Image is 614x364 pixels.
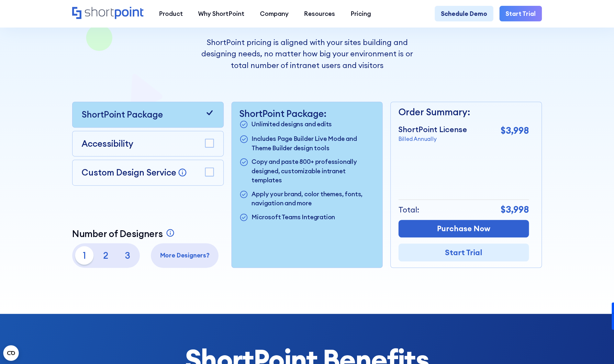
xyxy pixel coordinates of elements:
p: Includes Page Builder Live Mode and Theme Builder design tools [251,134,375,153]
p: ShortPoint pricing is aligned with your sites building and designing needs, no matter how big you... [192,37,422,71]
a: Resources [296,6,342,21]
p: 3 [118,246,137,265]
a: Number of Designers [72,228,177,239]
a: Start Trial [398,244,529,261]
p: Number of Designers [72,228,163,239]
p: Microsoft Teams Integration [251,212,335,222]
p: $3,998 [501,124,529,138]
iframe: Chat Widget [582,333,614,364]
p: More Designers? [154,251,216,260]
a: Pricing [343,6,378,21]
p: ShortPoint Package [82,108,163,121]
p: $3,998 [501,203,529,217]
p: Order Summary: [398,105,529,119]
a: Company [252,6,296,21]
p: ShortPoint License [398,124,467,135]
div: Company [260,9,289,18]
p: Accessibility [82,137,133,150]
p: ShortPoint Package: [239,108,375,119]
p: 2 [97,246,115,265]
a: Start Trial [499,6,542,21]
p: Billed Annually [398,135,467,143]
div: Why ShortPoint [198,9,244,18]
a: Home [72,7,144,20]
p: Copy and paste 800+ professionally designed, customizable intranet templates [251,157,375,185]
div: Pricing [350,9,371,18]
p: 1 [75,246,94,265]
div: Resources [304,9,335,18]
p: Custom Design Service [82,167,176,178]
p: Apply your brand, color themes, fonts, navigation and more [251,189,375,208]
div: Product [159,9,183,18]
button: Open CMP widget [3,345,19,361]
a: Schedule Demo [435,6,493,21]
a: Purchase Now [398,220,529,238]
a: Why ShortPoint [191,6,252,21]
a: Product [151,6,190,21]
p: Total: [398,204,419,216]
p: Unlimited designs and edits [251,119,332,130]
